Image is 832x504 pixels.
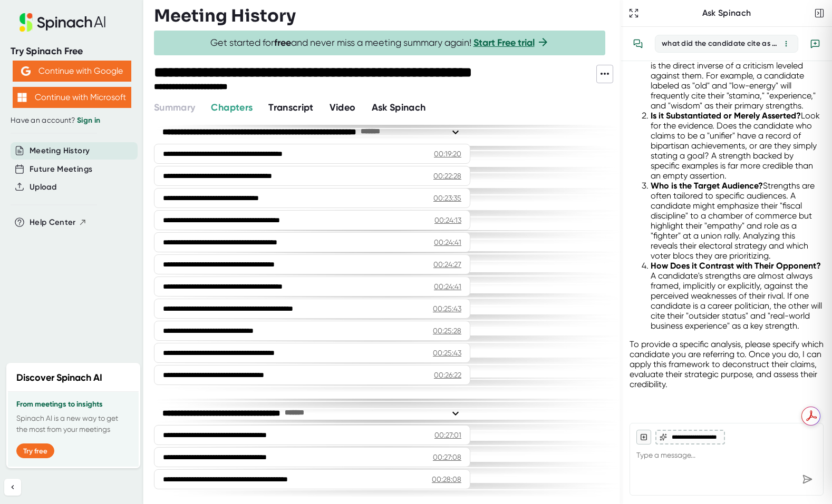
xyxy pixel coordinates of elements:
div: Send message [798,470,817,489]
button: Try free [16,443,54,458]
span: Ask Spinach [372,102,426,113]
button: Expand to Ask Spinach page [626,6,641,21]
div: 00:27:01 [434,430,461,440]
div: 00:28:08 [432,474,461,485]
button: Continue with Google [13,61,131,82]
button: View conversation history [627,33,649,54]
button: Future Meetings [30,163,92,175]
div: 00:25:43 [433,348,461,358]
button: Help Center [30,216,87,229]
div: 00:22:28 [433,171,461,181]
a: Sign in [77,116,100,125]
span: Summary [154,102,195,113]
button: Summary [154,101,195,115]
button: Video [330,101,356,115]
button: New conversation [805,33,826,54]
span: Get started for and never miss a meeting summary again! [210,37,549,49]
button: Chapters [211,101,253,115]
b: free [274,37,291,48]
div: 00:23:35 [433,193,461,203]
button: Continue with Microsoft [13,87,131,108]
span: Video [330,102,356,113]
div: 00:24:41 [434,281,461,292]
a: Start Free trial [473,37,535,48]
strong: Is it Substantiated or Merely Asserted? [651,111,801,121]
div: 00:25:43 [433,303,461,314]
strong: How Does it Contrast with Their Opponent? [651,261,821,271]
button: Collapse sidebar [4,479,21,496]
button: Upload [30,181,56,193]
div: 00:24:41 [434,237,461,248]
p: Spinach AI is a new way to get the most from your meetings [16,413,130,435]
div: Ask Spinach [641,8,812,18]
button: Close conversation sidebar [812,6,827,21]
li: A candidate's strengths are almost always framed, implicitly or explicitly, against the perceived... [651,261,824,331]
button: Transcript [268,101,314,115]
li: Look for the evidence. Does the candidate who claims to be a "unifier" have a record of bipartisa... [651,111,824,181]
div: Have an account? [11,116,133,125]
li: A candidate often emphasizes a strength that is the direct inverse of a criticism leveled against... [651,41,824,111]
span: Help Center [30,216,76,229]
div: 00:27:08 [433,452,461,462]
button: Meeting History [30,145,90,157]
img: Aehbyd4JwY73AAAAAElFTkSuQmCC [21,66,31,76]
h2: Discover Spinach AI [16,371,102,385]
h3: Meeting History [154,6,296,26]
div: what did the candidate cite as his strengths [662,39,781,48]
h3: From meetings to insights [16,400,130,409]
div: 00:25:28 [433,325,461,336]
p: To provide a specific analysis, please specify which candidate you are referring to. Once you do,... [630,339,824,389]
span: Transcript [268,102,314,113]
strong: Who is the Target Audience? [651,181,763,191]
div: 00:26:22 [434,370,461,380]
div: 00:24:13 [434,215,461,225]
span: Chapters [211,102,253,113]
li: Strengths are often tailored to specific audiences. A candidate might emphasize their "fiscal dis... [651,181,824,261]
button: Ask Spinach [372,101,426,115]
div: 00:24:27 [433,259,461,270]
div: 00:19:20 [434,149,461,159]
div: Try Spinach Free [11,45,133,57]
